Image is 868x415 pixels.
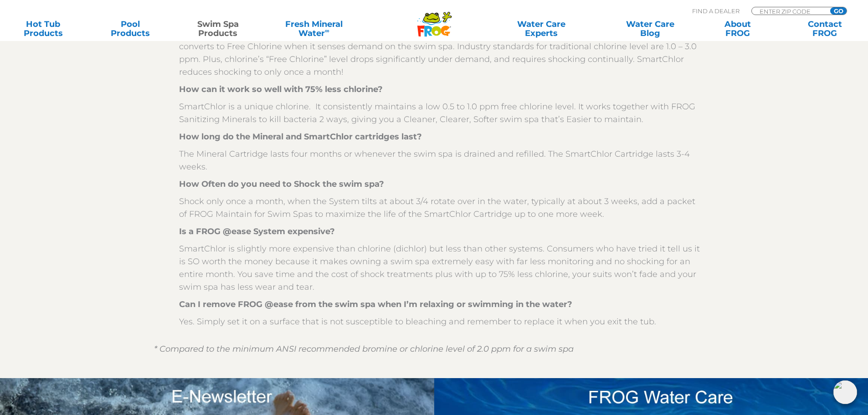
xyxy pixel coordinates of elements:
[179,195,703,220] p: Shock only once a month, when the System tilts at about 3/4 rotate over in the water, typically a...
[179,100,703,126] p: SmartChlor is a unique chlorine. It consistently maintains a low 0.5 to 1.0 ppm free chlorine lev...
[9,20,77,38] a: Hot TubProducts
[179,148,703,173] p: The Mineral Cartridge lasts four months or whenever the swim spa is drained and refilled. The Sma...
[833,380,857,404] img: openIcon
[184,20,252,38] a: Swim SpaProducts
[325,27,329,34] sup: ∞
[791,20,859,38] a: ContactFROG
[692,7,740,15] p: Find A Dealer
[154,344,574,354] em: * Compared to the minimum ANSI recommended bromine or chlorine level of 2.0 ppm for a swim spa
[759,7,820,15] input: Zip Code Form
[616,20,684,38] a: Water CareBlog
[97,20,164,38] a: PoolProducts
[179,179,384,189] strong: How Often do you need to Shock the swim spa?
[179,84,383,94] strong: How can it work so well with 75% less chlorine?
[830,7,847,15] input: GO
[271,20,356,38] a: Fresh MineralWater∞
[486,20,596,38] a: Water CareExperts
[179,226,335,236] strong: Is a FROG @ease System expensive?
[179,27,703,78] p: SmartChlor Technology maintains a consistently low Free Chlorine level of 0.5 – 1.0 ppm at all ti...
[179,132,422,142] strong: How long do the Mineral and SmartChlor cartridges last?
[179,315,703,328] p: Yes. Simply set it on a surface that is not susceptible to bleaching and remember to replace it w...
[704,20,771,38] a: AboutFROG
[179,242,703,293] p: SmartChlor is slightly more expensive than chlorine (dichlor) but less than other systems. Consum...
[179,299,572,309] strong: Can I remove FROG @ease from the swim spa when I’m relaxing or swimming in the water?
